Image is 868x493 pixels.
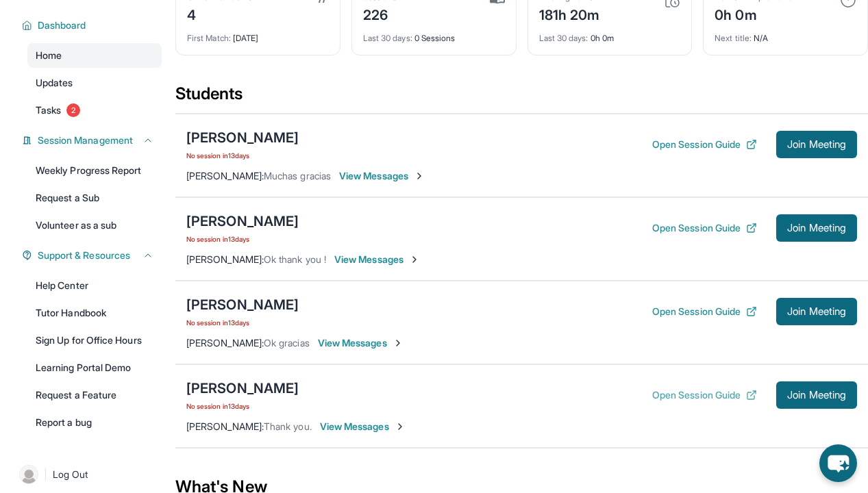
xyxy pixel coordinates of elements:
[187,3,252,25] div: 4
[27,43,162,68] a: Home
[186,128,299,147] div: [PERSON_NAME]
[186,233,299,244] span: No session in 13 days
[652,138,757,151] button: Open Session Guide
[27,355,162,380] a: Learning Portal Demo
[363,3,397,25] div: 226
[27,158,162,183] a: Weekly Progress Report
[186,401,299,412] span: No session in 13 days
[36,76,73,90] span: Updates
[187,25,329,44] div: [DATE]
[36,103,61,117] span: Tasks
[414,170,425,181] img: Chevron-Right
[334,253,420,266] span: View Messages
[66,103,80,117] span: 2
[27,186,162,210] a: Request a Sub
[186,150,299,161] span: No session in 13 days
[776,131,857,158] button: Join Meeting
[776,298,857,325] button: Join Meeting
[539,25,681,44] div: 0h 0m
[776,214,857,242] button: Join Meeting
[186,317,299,328] span: No session in 13 days
[715,25,856,44] div: N/A
[19,465,38,484] img: user-img
[32,134,153,147] button: Session Management
[38,18,86,32] span: Dashboard
[652,388,757,402] button: Open Session Guide
[186,420,264,432] span: [PERSON_NAME] :
[32,249,153,262] button: Support & Resources
[14,459,162,490] a: |Log Out
[27,213,162,238] a: Volunteer as a sub
[186,295,299,314] div: [PERSON_NAME]
[186,212,299,231] div: [PERSON_NAME]
[27,98,162,123] a: Tasks2
[38,134,133,147] span: Session Management
[787,307,846,316] span: Join Meeting
[27,71,162,95] a: Updates
[819,444,857,482] button: chat-button
[38,249,130,262] span: Support & Resources
[539,33,588,43] span: Last 30 days :
[186,379,299,398] div: [PERSON_NAME]
[320,420,406,433] span: View Messages
[652,305,757,318] button: Open Session Guide
[715,3,797,25] div: 0h 0m
[27,410,162,435] a: Report a bug
[363,25,505,44] div: 0 Sessions
[787,391,846,399] span: Join Meeting
[186,170,264,181] span: [PERSON_NAME] :
[32,18,153,32] button: Dashboard
[264,420,312,432] span: Thank you.
[318,336,404,350] span: View Messages
[715,33,752,43] span: Next title :
[395,421,406,432] img: Chevron-Right
[44,466,47,483] span: |
[264,170,331,181] span: Muchas gracias
[393,338,404,349] img: Chevron-Right
[264,337,310,349] span: Ok gracias
[27,301,162,325] a: Tutor Handbook
[264,253,326,265] span: Ok thank you !
[53,468,88,481] span: Log Out
[363,33,412,43] span: Last 30 days :
[776,381,857,409] button: Join Meeting
[409,254,420,265] img: Chevron-Right
[186,253,264,265] span: [PERSON_NAME] :
[787,224,846,232] span: Join Meeting
[652,221,757,235] button: Open Session Guide
[27,328,162,353] a: Sign Up for Office Hours
[36,49,62,62] span: Home
[339,169,425,183] span: View Messages
[27,383,162,407] a: Request a Feature
[539,3,600,25] div: 181h 20m
[186,337,264,349] span: [PERSON_NAME] :
[787,140,846,149] span: Join Meeting
[27,273,162,298] a: Help Center
[175,83,868,113] div: Students
[187,33,231,43] span: First Match :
